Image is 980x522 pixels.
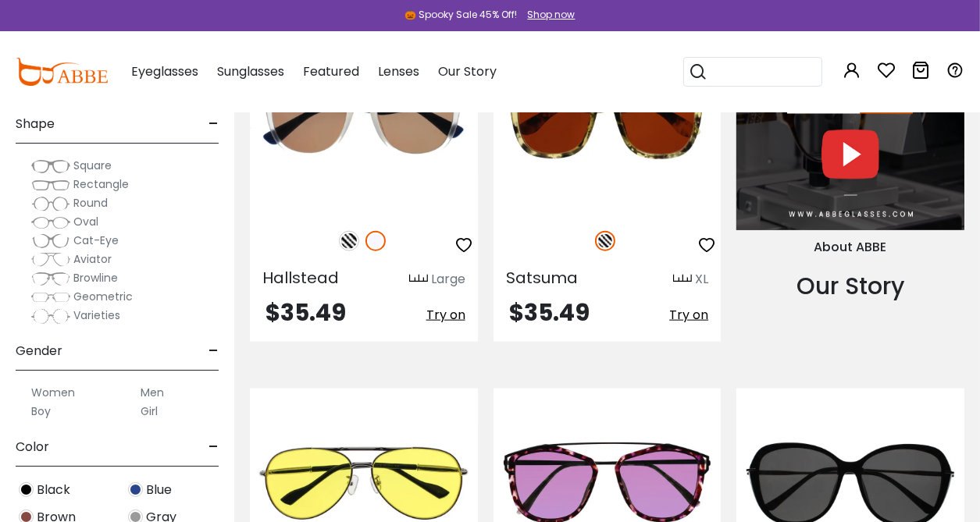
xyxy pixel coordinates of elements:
[31,196,70,211] img: Round.png
[73,307,120,323] span: Varieties
[378,62,419,80] span: Lenses
[736,238,964,257] div: About ABBE
[73,270,118,286] span: Browline
[528,8,576,22] div: Shop now
[736,268,964,304] div: Our Story
[31,252,70,268] img: Aviator.png
[365,231,386,251] img: Translucent
[16,58,108,86] img: abbeglasses.com
[217,62,284,80] span: Sunglasses
[695,270,708,289] div: XL
[673,274,692,286] img: size ruler
[595,231,615,251] img: Pattern
[73,289,133,304] span: Geometric
[303,62,359,80] span: Featured
[250,24,478,214] img: Translucent Hallstead - TR ,Universal Bridge Fit
[16,332,62,370] span: Gender
[669,306,708,324] span: Try on
[520,8,576,21] a: Shop now
[73,195,108,211] span: Round
[409,274,428,286] img: size ruler
[73,158,112,173] span: Square
[736,24,964,230] img: About Us
[208,105,219,143] span: -
[494,24,722,214] img: Pattern Satsuma - TR ,Universal Bridge Fit
[131,62,198,80] span: Eyeglasses
[31,177,70,193] img: Rectangle.png
[31,383,75,402] label: Women
[31,308,70,325] img: Varieties.png
[426,306,465,324] span: Try on
[19,482,34,497] img: Black
[426,301,465,329] button: Try on
[339,231,359,251] img: Pattern
[141,383,164,402] label: Men
[208,428,219,466] span: -
[16,428,49,466] span: Color
[73,214,98,229] span: Oval
[506,267,578,289] span: Satsuma
[31,215,70,230] img: Oval.png
[146,481,172,499] span: Blue
[31,158,70,174] img: Square.png
[262,267,339,289] span: Hallstead
[73,251,112,267] span: Aviator
[669,301,708,329] button: Try on
[73,233,119,248] span: Cat-Eye
[509,296,590,329] span: $35.49
[141,402,158,421] label: Girl
[265,296,346,329] span: $35.49
[73,176,129,192] span: Rectangle
[438,62,497,80] span: Our Story
[31,271,70,286] img: Browline.png
[31,402,51,421] label: Boy
[37,481,70,499] span: Black
[128,482,143,497] img: Blue
[31,289,70,305] img: Geometric.png
[431,270,465,289] div: Large
[31,233,70,249] img: Cat-Eye.png
[405,8,518,22] div: 🎃 Spooky Sale 45% Off!
[16,105,55,143] span: Shape
[208,332,219,370] span: -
